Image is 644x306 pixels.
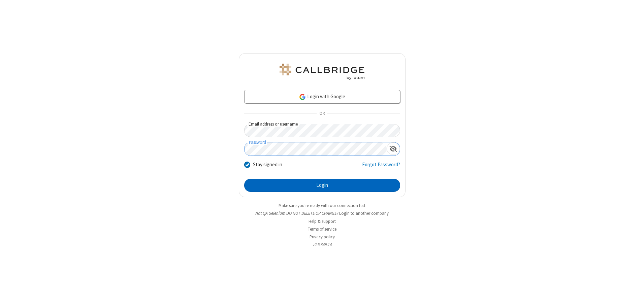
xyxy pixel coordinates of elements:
input: Password [245,142,387,156]
span: OR [317,109,327,118]
img: QA Selenium DO NOT DELETE OR CHANGE [278,64,366,80]
a: Forgot Password? [362,161,400,174]
div: Show password [387,142,400,155]
li: v2.6.349.14 [239,241,406,248]
button: Login to another company [339,210,389,216]
a: Login with Google [244,90,400,103]
img: google-icon.png [299,93,306,101]
input: Email address or username [244,124,400,137]
a: Make sure you're ready with our connection test [279,203,365,208]
a: Privacy policy [310,234,335,240]
li: Not QA Selenium DO NOT DELETE OR CHANGE? [239,210,406,216]
a: Help & support [309,218,336,224]
a: Terms of service [308,226,336,232]
button: Login [244,179,400,192]
label: Stay signed in [253,161,282,169]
